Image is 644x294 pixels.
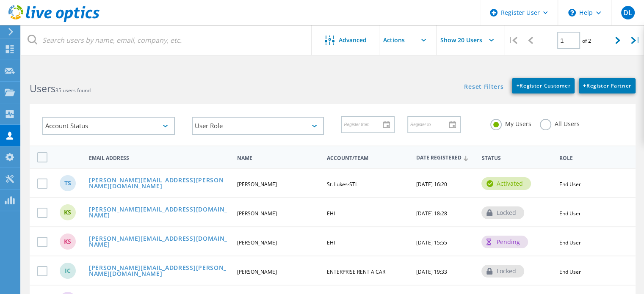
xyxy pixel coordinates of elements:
[481,236,528,248] div: pending
[416,239,447,246] span: [DATE] 15:55
[416,268,447,275] span: [DATE] 19:33
[237,210,277,217] span: [PERSON_NAME]
[504,25,522,55] div: |
[512,78,575,93] a: +Register Customer
[326,210,334,217] span: EHI
[627,25,644,55] div: |
[326,239,334,246] span: EHI
[8,18,100,24] a: Live Optics Dashboard
[89,206,230,220] a: [PERSON_NAME][EMAIL_ADDRESS][DOMAIN_NAME]
[568,9,576,16] svg: \n
[192,117,324,135] div: User Role
[237,268,277,275] span: [PERSON_NAME]
[237,181,277,188] span: [PERSON_NAME]
[559,268,580,275] span: End User
[583,82,631,89] span: Register Partner
[326,268,385,275] span: ENTERPRISE RENT A CAR
[339,37,367,43] span: Advanced
[65,268,71,274] span: IC
[516,82,520,89] b: +
[42,117,175,135] div: Account Status
[89,177,230,190] a: [PERSON_NAME][EMAIL_ADDRESS][PERSON_NAME][DOMAIN_NAME]
[342,116,387,132] input: Register from
[408,116,454,132] input: Register to
[559,181,580,188] span: End User
[516,82,570,89] span: Register Customer
[64,209,71,215] span: KS
[490,119,531,127] label: My Users
[55,87,91,94] span: 35 users found
[89,236,230,249] a: [PERSON_NAME][EMAIL_ADDRESS][DOMAIN_NAME]
[559,210,580,217] span: End User
[416,181,447,188] span: [DATE] 16:20
[481,206,524,219] div: locked
[30,82,55,95] b: Users
[481,265,524,278] div: locked
[481,177,531,190] div: activated
[64,239,71,245] span: KS
[64,180,71,186] span: TS
[416,210,447,217] span: [DATE] 18:28
[540,119,580,127] label: All Users
[326,181,357,188] span: St. Lukes-STL
[21,25,312,55] input: Search users by name, email, company, etc.
[481,156,552,161] span: Status
[559,156,605,161] span: Role
[416,155,474,161] span: Date Registered
[583,82,586,89] b: +
[326,156,409,161] span: Account/Team
[89,265,230,278] a: [PERSON_NAME][EMAIL_ADDRESS][PERSON_NAME][DOMAIN_NAME]
[559,239,580,246] span: End User
[579,78,636,93] a: +Register Partner
[237,239,277,246] span: [PERSON_NAME]
[237,156,320,161] span: Name
[582,37,591,44] span: of 2
[464,84,503,91] a: Reset Filters
[623,9,632,16] span: DL
[89,156,230,161] span: Email Address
